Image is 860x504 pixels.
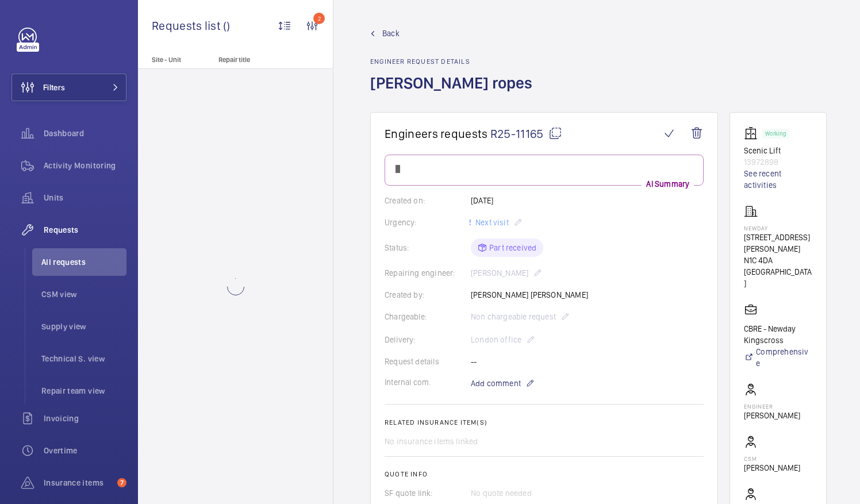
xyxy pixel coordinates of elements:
span: Filters [43,82,65,93]
span: CSM view [41,288,126,300]
span: Requests list [152,18,223,33]
span: Supply view [41,321,126,332]
p: CBRE - Newday Kingscross [744,323,812,346]
h2: Related insurance item(s) [385,418,704,426]
p: [PERSON_NAME] [744,410,800,421]
p: [PERSON_NAME] [744,462,800,474]
span: Technical S. view [41,353,126,364]
span: Invoicing [44,413,126,424]
h1: [PERSON_NAME] ropes [370,72,539,112]
p: Repair title [218,56,294,64]
span: Overtime [44,445,126,456]
span: Dashboard [44,128,126,139]
a: See recent activities [744,168,812,191]
span: Insurance items [44,477,113,488]
span: Repair team view [41,385,126,397]
p: Working [765,132,786,136]
a: Comprehensive [744,346,812,369]
p: Scenic Lift [744,145,812,156]
button: Filters [11,74,126,101]
p: Engineer [744,403,800,410]
span: Units [44,192,126,203]
h2: Quote info [385,470,704,478]
p: Site - Unit [138,56,214,64]
p: AI Summary [642,178,694,190]
span: Requests [44,224,126,236]
span: 7 [117,478,126,487]
span: Add comment [471,378,521,389]
p: CSM [744,455,800,462]
h2: Engineer request details [370,57,539,66]
p: N1C 4DA [GEOGRAPHIC_DATA] [744,255,812,289]
p: NewDay [744,225,812,232]
span: Back [382,28,400,39]
span: All requests [41,256,126,268]
p: [STREET_ADDRESS][PERSON_NAME] [744,232,812,255]
span: Activity Monitoring [44,160,126,171]
span: Engineers requests [385,126,488,141]
span: R25-11165 [490,126,562,141]
p: 13972898 [744,156,812,168]
img: elevator.svg [744,126,762,140]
